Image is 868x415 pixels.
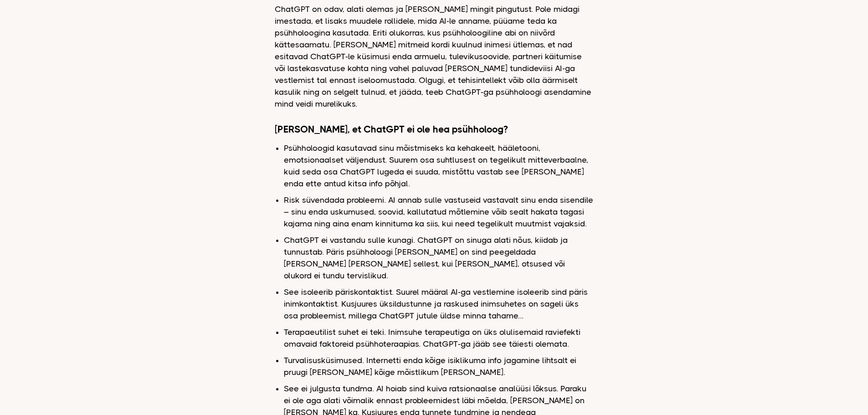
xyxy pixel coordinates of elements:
p: ChatGPT on odav, alati olemas ja [PERSON_NAME] mingit pingutust. Pole midagi imestada, et lisaks ... [275,3,594,110]
h3: [PERSON_NAME], et ChatGPT ei ole hea psühholoog? [275,123,594,135]
li: Psühholoogid kasutavad sinu mõistmiseks ka kehakeelt, hääletooni, emotsionaalset väljendust. Suur... [284,142,594,190]
li: Risk süvendada probleemi. AI annab sulle vastuseid vastavalt sinu enda sisendile – sinu enda usku... [284,194,594,230]
li: Terapaeutilist suhet ei teki. Inimsuhe terapeutiga on üks olulisemaid raviefekti omavaid faktorei... [284,326,594,350]
li: ChatGPT ei vastandu sulle kunagi. ChatGPT on sinuga alati nõus, kiidab ja tunnustab. Päris psühho... [284,234,594,282]
li: Turvalisusküsimused. Internetti enda kõige isiklikuma info jagamine lihtsalt ei pruugi [PERSON_NA... [284,354,594,378]
li: See isoleerib päriskontaktist. Suurel määral AI-ga vestlemine isoleerib sind päris inimkontaktist... [284,286,594,322]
